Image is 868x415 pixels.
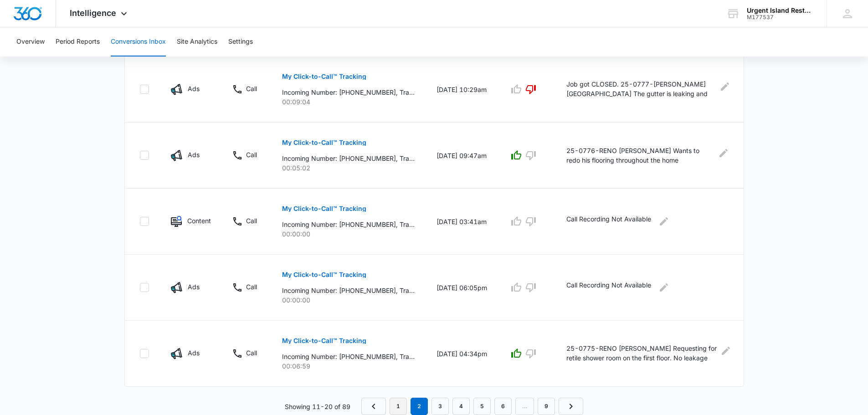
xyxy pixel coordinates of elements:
[411,398,428,415] em: 2
[285,402,350,411] p: Showing 11-20 of 89
[473,398,491,415] a: Page 5
[426,189,498,255] td: [DATE] 03:41am
[538,398,555,415] a: Page 9
[452,398,470,415] a: Page 4
[282,163,415,173] p: 00:05:02
[16,27,45,56] button: Overview
[426,321,498,387] td: [DATE] 04:34pm
[566,146,713,165] p: 25-0776-RENO [PERSON_NAME] Wants to redo his flooring throughout the home
[566,214,651,229] p: Call Recording Not Available
[566,79,715,100] p: Job got CLOSED. 25-0777-[PERSON_NAME][GEOGRAPHIC_DATA] The gutter is leaking and has corroded sid...
[187,216,210,225] p: Content
[246,348,257,358] p: Call
[246,216,257,225] p: Call
[719,146,729,160] button: Edit Comments
[188,150,200,159] p: Ads
[282,220,415,229] p: Incoming Number: [PHONE_NUMBER], Tracking Number: [PHONE_NUMBER], Ring To: [PHONE_NUMBER], Caller...
[282,139,366,146] p: My Click-to-Call™ Tracking
[282,154,415,163] p: Incoming Number: [PHONE_NUMBER], Tracking Number: [PHONE_NUMBER], Ring To: [PHONE_NUMBER], Caller...
[282,132,366,154] button: My Click-to-Call™ Tracking
[246,282,257,292] p: Call
[177,27,217,56] button: Site Analytics
[426,56,498,123] td: [DATE] 10:29am
[282,361,415,371] p: 00:06:59
[228,27,253,56] button: Settings
[188,282,200,292] p: Ads
[426,123,498,189] td: [DATE] 09:47am
[282,264,366,286] button: My Click-to-Call™ Tracking
[494,398,512,415] a: Page 6
[431,398,449,415] a: Page 3
[390,398,407,415] a: Page 1
[56,27,100,56] button: Period Reports
[282,330,366,352] button: My Click-to-Call™ Tracking
[657,214,671,229] button: Edit Comments
[282,229,415,239] p: 00:00:00
[188,348,200,358] p: Ads
[721,79,729,94] button: Edit Comments
[188,84,200,93] p: Ads
[282,295,415,305] p: 00:00:00
[747,7,813,14] div: account name
[747,14,813,20] div: account id
[282,205,366,212] p: My Click-to-Call™ Tracking
[282,87,415,97] p: Incoming Number: [PHONE_NUMBER], Tracking Number: [PHONE_NUMBER], Ring To: [PHONE_NUMBER], Caller...
[426,255,498,321] td: [DATE] 06:05pm
[70,8,116,18] span: Intelligence
[111,27,166,56] button: Conversions Inbox
[282,97,415,107] p: 00:09:04
[282,272,366,278] p: My Click-to-Call™ Tracking
[566,343,718,364] p: 25-0775-RENO [PERSON_NAME] Requesting for retile shower room on the first floor. No leakage prese...
[657,280,671,295] button: Edit Comments
[246,84,257,93] p: Call
[282,66,366,87] button: My Click-to-Call™ Tracking
[723,343,729,358] button: Edit Comments
[282,286,415,295] p: Incoming Number: [PHONE_NUMBER], Tracking Number: [PHONE_NUMBER], Ring To: [PHONE_NUMBER], Caller...
[282,352,415,361] p: Incoming Number: [PHONE_NUMBER], Tracking Number: [PHONE_NUMBER], Ring To: [PHONE_NUMBER], Caller...
[282,198,366,220] button: My Click-to-Call™ Tracking
[361,398,583,415] nav: Pagination
[361,398,386,415] a: Previous Page
[282,338,366,344] p: My Click-to-Call™ Tracking
[559,398,583,415] a: Next Page
[282,73,366,80] p: My Click-to-Call™ Tracking
[566,280,651,295] p: Call Recording Not Available
[246,150,257,159] p: Call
